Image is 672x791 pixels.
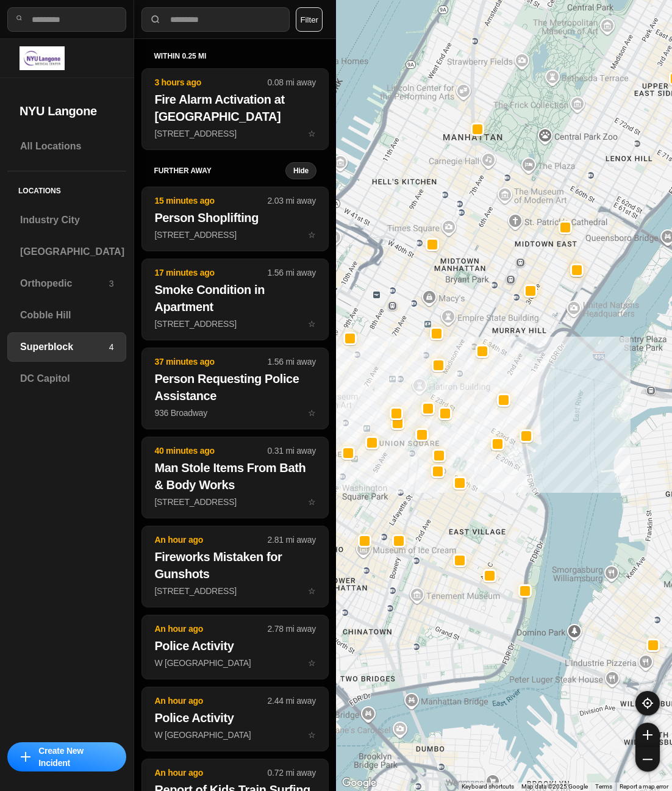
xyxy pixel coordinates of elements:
h5: further away [154,166,285,176]
p: 0.31 mi away [268,445,316,457]
h3: All Locations [20,139,113,154]
a: 17 minutes ago1.56 mi awaySmoke Condition in Apartment[STREET_ADDRESS]star [141,318,329,329]
p: 4 [109,341,114,353]
h2: Man Stole Items From Bath & Body Works [154,459,316,493]
a: Orthopedic3 [7,269,126,298]
img: search [149,13,162,26]
button: An hour ago2.44 mi awayPolice ActivityW [GEOGRAPHIC_DATA]star [141,687,329,751]
p: 2.03 mi away [268,195,316,207]
a: Terms (opens in new tab) [595,783,612,790]
button: zoom-out [635,747,660,771]
img: logo [20,46,65,70]
button: 37 minutes ago1.56 mi awayPerson Requesting Police Assistance936 Broadwaystar [141,348,329,429]
button: 17 minutes ago1.56 mi awaySmoke Condition in Apartment[STREET_ADDRESS]star [141,259,329,340]
p: 40 minutes ago [154,445,267,457]
p: 936 Broadway [154,407,316,419]
span: star [308,658,316,668]
h2: Fireworks Mistaken for Gunshots [154,548,316,582]
a: An hour ago2.44 mi awayPolice ActivityW [GEOGRAPHIC_DATA]star [141,729,329,740]
p: [STREET_ADDRESS] [154,127,316,140]
p: 3 [109,277,114,290]
h3: Industry City [20,213,113,227]
span: star [308,408,316,418]
span: star [308,497,316,507]
p: 3 hours ago [154,76,267,88]
p: 2.44 mi away [268,695,316,707]
span: star [308,129,316,138]
h2: Smoke Condition in Apartment [154,281,316,315]
button: 40 minutes ago0.31 mi awayMan Stole Items From Bath & Body Works[STREET_ADDRESS]star [141,437,329,518]
p: 15 minutes ago [154,195,267,207]
p: An hour ago [154,767,267,779]
p: [STREET_ADDRESS] [154,585,316,597]
a: An hour ago2.78 mi awayPolice ActivityW [GEOGRAPHIC_DATA]star [141,657,329,668]
p: An hour ago [154,534,267,546]
p: W [GEOGRAPHIC_DATA] [154,729,316,741]
img: recenter [642,698,653,709]
a: Report a map error [620,783,668,790]
p: An hour ago [154,623,267,635]
h2: Fire Alarm Activation at [GEOGRAPHIC_DATA] [154,91,316,125]
a: 15 minutes ago2.03 mi awayPerson Shoplifting[STREET_ADDRESS]star [141,229,329,240]
p: 1.56 mi away [268,267,316,279]
a: 37 minutes ago1.56 mi awayPerson Requesting Police Assistance936 Broadwaystar [141,407,329,418]
h2: NYU Langone [20,102,114,120]
button: iconCreate New Incident [7,742,126,771]
p: 17 minutes ago [154,267,267,279]
button: zoom-in [635,723,660,747]
h2: Police Activity [154,709,316,726]
a: Superblock4 [7,332,126,362]
button: recenter [635,691,660,715]
button: An hour ago2.81 mi awayFireworks Mistaken for Gunshots[STREET_ADDRESS]star [141,526,329,607]
img: zoom-in [643,730,652,740]
p: 2.78 mi away [268,623,316,635]
a: 3 hours ago0.08 mi awayFire Alarm Activation at [GEOGRAPHIC_DATA][STREET_ADDRESS]star [141,128,329,138]
p: 2.81 mi away [268,534,316,546]
p: An hour ago [154,695,267,707]
a: Open this area in Google Maps (opens a new window) [339,775,379,791]
a: 40 minutes ago0.31 mi awayMan Stole Items From Bath & Body Works[STREET_ADDRESS]star [141,496,329,507]
button: An hour ago2.78 mi awayPolice ActivityW [GEOGRAPHIC_DATA]star [141,615,329,679]
h2: Person Requesting Police Assistance [154,370,316,404]
img: icon [21,752,30,762]
button: Filter [296,7,323,32]
p: Create New Incident [38,745,114,769]
button: Hide [285,162,316,179]
p: W [GEOGRAPHIC_DATA] [154,657,316,669]
p: [STREET_ADDRESS] [154,229,316,241]
span: Map data ©2025 Google [521,783,588,790]
h3: Orthopedic [20,276,109,291]
p: 37 minutes ago [154,356,267,368]
a: All Locations [7,132,126,161]
a: An hour ago2.81 mi awayFireworks Mistaken for Gunshots[STREET_ADDRESS]star [141,585,329,596]
a: Cobble Hill [7,301,126,330]
img: Google [339,775,379,791]
h5: within 0.25 mi [154,51,316,61]
a: [GEOGRAPHIC_DATA] [7,237,126,267]
small: Hide [293,166,309,176]
button: 3 hours ago0.08 mi awayFire Alarm Activation at [GEOGRAPHIC_DATA][STREET_ADDRESS]star [141,68,329,150]
p: [STREET_ADDRESS] [154,496,316,508]
h3: DC Capitol [20,371,113,386]
h2: Person Shoplifting [154,209,316,226]
h3: Superblock [20,340,109,354]
p: 0.72 mi away [268,767,316,779]
p: 0.08 mi away [268,76,316,88]
a: DC Capitol [7,364,126,393]
span: star [308,586,316,596]
button: Keyboard shortcuts [462,782,514,791]
h2: Police Activity [154,637,316,654]
p: 1.56 mi away [268,356,316,368]
span: star [308,230,316,240]
img: search [15,14,23,22]
a: Industry City [7,206,126,235]
img: zoom-out [643,754,652,764]
span: star [308,319,316,329]
span: star [308,730,316,740]
p: [STREET_ADDRESS] [154,318,316,330]
h5: Locations [7,171,126,206]
button: 15 minutes ago2.03 mi awayPerson Shoplifting[STREET_ADDRESS]star [141,187,329,251]
h3: Cobble Hill [20,308,113,323]
h3: [GEOGRAPHIC_DATA] [20,245,124,259]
